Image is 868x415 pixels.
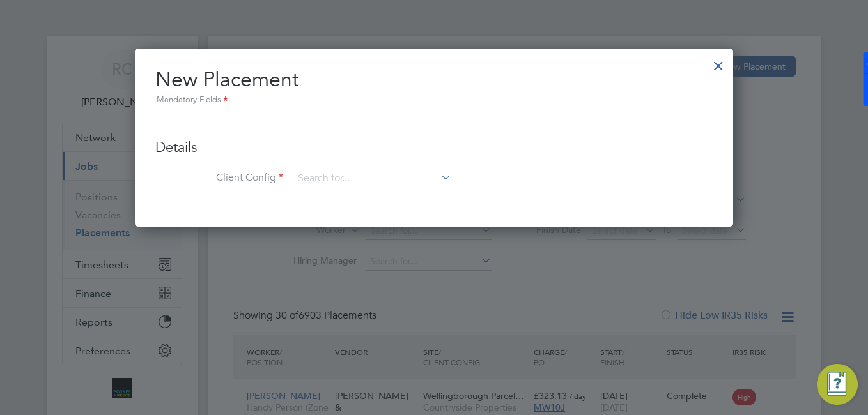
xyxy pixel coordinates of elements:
[155,66,713,107] h2: New Placement
[817,364,858,405] button: Engage Resource Center
[155,93,713,107] div: Mandatory Fields
[155,171,283,185] label: Client Config
[293,169,451,188] input: Search for...
[155,139,713,157] h3: Details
